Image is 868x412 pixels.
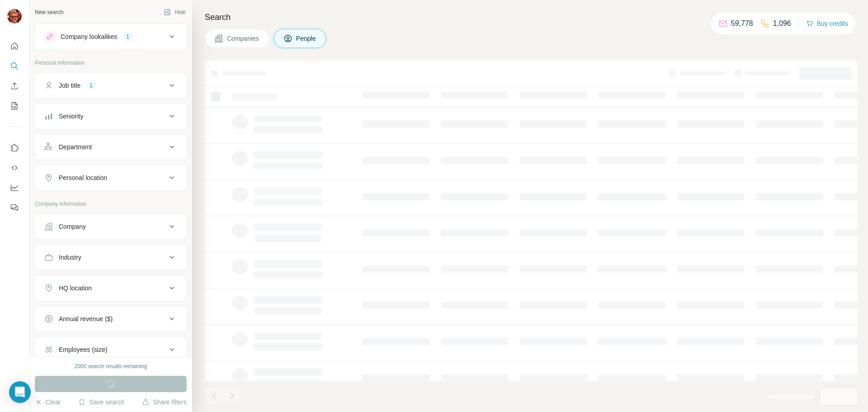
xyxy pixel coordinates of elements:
[35,75,186,96] button: Job title1
[59,112,83,121] div: Seniority
[7,180,22,196] button: Dashboard
[35,167,186,189] button: Personal location
[35,105,186,127] button: Seniority
[7,9,22,24] img: Avatar
[7,98,22,114] button: My lists
[78,398,124,407] button: Save search
[142,398,187,407] button: Share filters
[157,5,192,19] button: Hide
[86,81,96,90] div: 1
[59,253,81,262] div: Industry
[59,173,107,182] div: Personal location
[35,216,186,237] button: Company
[61,32,117,41] div: Company lookalikes
[35,8,63,16] div: New search
[227,34,260,43] span: Companies
[773,18,791,29] p: 1,096
[59,284,92,293] div: HQ location
[35,200,187,208] p: Company information
[35,277,186,299] button: HQ location
[59,81,80,90] div: Job title
[59,142,92,152] div: Department
[7,38,22,54] button: Quick start
[35,246,186,268] button: Industry
[7,160,22,176] button: Use Surfe API
[75,362,147,370] div: 2000 search results remaining
[9,381,31,403] div: Open Intercom Messenger
[205,11,857,24] h4: Search
[806,17,848,30] button: Buy credits
[123,33,133,41] div: 1
[35,59,187,67] p: Personal information
[35,308,186,330] button: Annual revenue ($)
[731,18,753,29] p: 59,778
[35,26,186,47] button: Company lookalikes1
[296,34,317,43] span: People
[7,78,22,94] button: Enrich CSV
[35,339,186,360] button: Employees (size)
[59,222,86,231] div: Company
[35,136,186,158] button: Department
[59,314,113,323] div: Annual revenue ($)
[7,140,22,156] button: Use Surfe on LinkedIn
[7,58,22,74] button: Search
[7,199,22,216] button: Feedback
[35,398,61,407] button: Clear
[59,345,107,354] div: Employees (size)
